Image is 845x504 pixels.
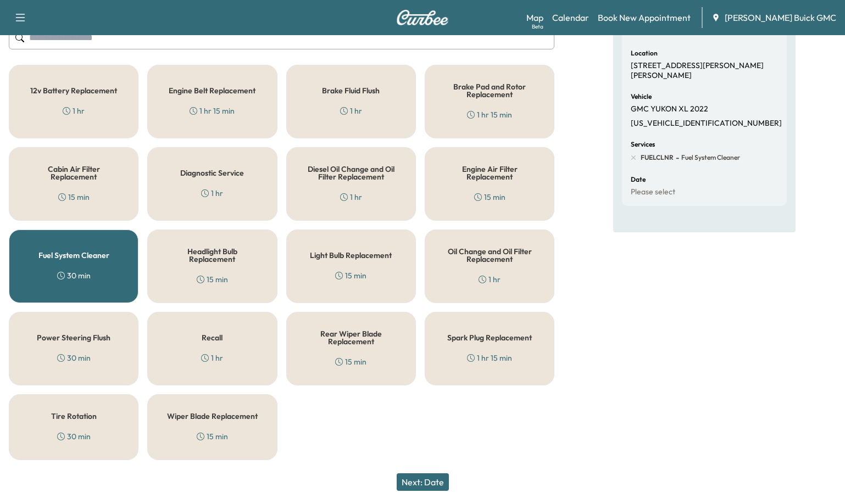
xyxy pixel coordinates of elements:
h5: 12v Battery Replacement [30,87,117,94]
h5: Recall [202,334,223,341]
div: 1 hr [479,274,501,285]
h5: Brake Fluid Flush [322,87,380,94]
h6: Services [631,141,655,148]
h5: Brake Pad and Rotor Replacement [443,83,536,98]
p: GMC YUKON XL 2022 [631,104,708,114]
h5: Rear Wiper Blade Replacement [304,330,398,345]
h5: Oil Change and Oil Filter Replacement [443,248,536,263]
div: Beta [532,23,543,31]
h5: Engine Air Filter Replacement [443,165,536,181]
div: 15 min [197,274,228,285]
p: [STREET_ADDRESS][PERSON_NAME][PERSON_NAME] [631,61,778,80]
h5: Wiper Blade Replacement [167,412,258,420]
div: 15 min [197,431,228,442]
div: 30 min [57,270,91,281]
h5: Power Steering Flush [37,334,110,341]
div: 1 hr 15 min [467,352,512,363]
h6: Date [631,176,646,183]
h5: Light Bulb Replacement [310,251,392,259]
h5: Headlight Bulb Replacement [165,248,259,263]
div: 1 hr 15 min [467,109,512,120]
h6: Location [631,50,658,57]
div: 1 hr [201,352,223,363]
div: 1 hr [340,105,362,116]
h5: Fuel System Cleaner [38,251,109,259]
div: 1 hr [340,192,362,203]
h5: Diagnostic Service [180,169,244,177]
h6: Vehicle [631,93,652,100]
h5: Spark Plug Replacement [447,334,532,341]
div: 30 min [57,431,91,442]
h5: Diesel Oil Change and Oil Filter Replacement [304,165,398,181]
span: FUELCLNR [641,153,674,162]
div: 15 min [58,192,90,203]
div: 30 min [57,352,91,363]
a: MapBeta [526,11,543,24]
div: 1 hr [63,105,85,116]
h5: Engine Belt Replacement [169,87,255,94]
p: Please select [631,187,675,197]
span: - [674,152,679,163]
div: 15 min [335,270,366,281]
a: Calendar [552,11,589,24]
img: Curbee Logo [396,10,449,25]
div: 1 hr [201,188,223,199]
h5: Cabin Air Filter Replacement [27,165,120,181]
div: 15 min [474,192,505,203]
button: Next: Date [397,473,449,491]
a: Book New Appointment [598,11,691,24]
div: 15 min [335,356,366,367]
div: 1 hr 15 min [190,105,235,116]
h5: Tire Rotation [51,412,97,420]
span: [PERSON_NAME] Buick GMC [725,11,836,24]
span: Fuel System Cleaner [679,153,740,162]
p: [US_VEHICLE_IDENTIFICATION_NUMBER] [631,119,782,128]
